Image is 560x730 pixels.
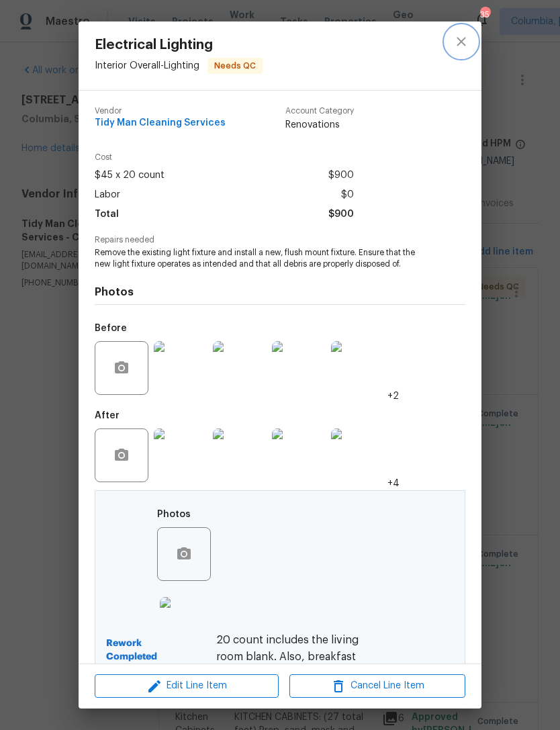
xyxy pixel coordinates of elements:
[445,26,477,58] button: close
[106,637,157,664] b: Rework Completed
[95,166,165,185] span: $45 x 20 count
[285,107,354,116] span: Account Category
[99,678,275,694] span: Edit Line Item
[341,185,354,205] span: $0
[285,118,354,132] span: Renovations
[480,8,489,21] div: 35
[387,390,399,403] span: +2
[95,236,465,244] span: Repairs needed
[328,205,354,224] span: $900
[216,632,384,682] h6: 20 count includes the living room blank. Also, breakfast nook flush mount not working.
[95,411,120,420] h5: After
[95,205,119,224] span: Total
[95,38,263,52] span: Electrical Lighting
[209,59,261,73] span: Needs QC
[95,674,279,698] button: Edit Line Item
[95,185,120,205] span: Labor
[95,247,428,270] span: Remove the existing light fixture and install a new, flush mount fixture. Ensure that the new lig...
[289,674,465,698] button: Cancel Line Item
[328,166,354,185] span: $900
[95,153,354,162] span: Cost
[95,107,226,116] span: Vendor
[95,61,199,71] span: Interior Overall - Lighting
[95,324,127,333] h5: Before
[293,678,461,694] span: Cancel Line Item
[95,118,226,128] span: Tidy Man Cleaning Services
[95,285,465,299] h4: Photos
[157,510,191,519] h5: Photos
[387,477,400,490] span: +4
